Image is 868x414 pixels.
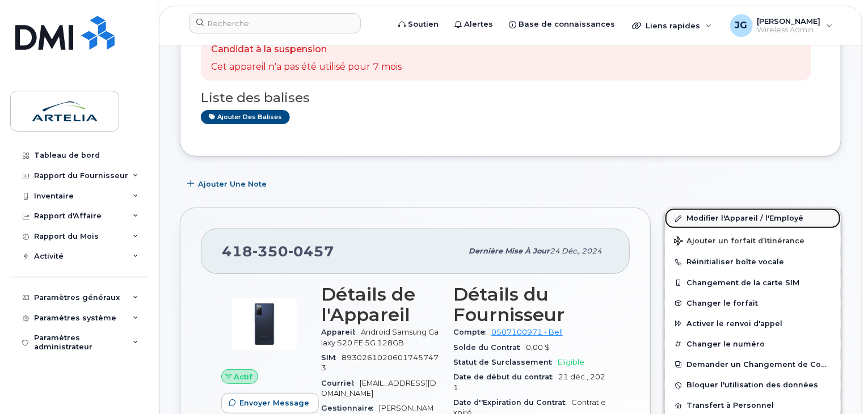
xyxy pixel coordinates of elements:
[464,19,493,30] span: Alertes
[321,379,436,398] span: [EMAIL_ADDRESS][DOMAIN_NAME]
[550,247,602,255] span: 24 déc., 2024
[665,229,841,252] button: Ajouter un forfait d’itinérance
[674,236,804,247] span: Ajouter un forfait d’itinérance
[321,328,361,336] span: Appareil
[453,284,609,325] h3: Détails du Fournisseur
[665,252,841,272] button: Réinitialiser boîte vocale
[198,179,267,189] span: Ajouter une Note
[390,13,446,36] a: Soutien
[646,21,700,30] span: Liens rapides
[665,314,841,334] button: Activer le renvoi d'appel
[665,293,841,314] button: Changer le forfait
[722,14,841,37] div: Justin Gauthier
[665,334,841,354] button: Changer le numéro
[446,13,501,36] a: Alertes
[239,398,309,408] span: Envoyer Message
[665,273,841,293] button: Changement de la carte SIM
[453,398,571,407] span: Date d''Expiration du Contrat
[453,343,526,352] span: Solde du Contrat
[757,26,821,35] span: Wireless Admin
[491,328,563,336] a: 0507100971 - Bell
[453,358,558,366] span: Statut de Surclassement
[221,393,319,413] button: Envoyer Message
[453,373,558,381] span: Date de début du contrat
[453,328,491,336] span: Compte
[321,284,440,325] h3: Détails de l'Appareil
[408,19,439,30] span: Soutien
[624,14,720,37] div: Liens rapides
[501,13,623,36] a: Base de connaissances
[234,371,253,382] span: Actif
[665,375,841,395] button: Bloquer l'utilisation des données
[665,208,841,229] a: Modifier l'Appareil / l'Employé
[288,243,334,260] span: 0457
[201,91,820,105] h3: Liste des balises
[252,243,288,260] span: 350
[735,19,748,32] span: JG
[519,19,615,30] span: Base de connaissances
[558,358,584,366] span: Eligible
[222,243,334,260] span: 418
[686,319,782,328] span: Activer le renvoi d'appel
[453,373,605,391] span: 21 déc., 2021
[230,290,298,358] img: image20231002-3703462-zm6wmn.jpeg
[321,353,342,362] span: SIM
[686,299,758,307] span: Changer le forfait
[180,174,276,194] button: Ajouter une Note
[526,343,550,352] span: 0,00 $
[757,16,821,26] span: [PERSON_NAME]
[665,354,841,375] button: Demander un Changement de Compte
[321,353,439,372] span: 89302610206017457473
[211,61,402,74] p: Cet appareil n'a pas été utilisé pour 7 mois
[321,404,379,412] span: Gestionnaire
[201,110,290,124] a: Ajouter des balises
[321,379,360,387] span: Courriel
[469,247,550,255] span: Dernière mise à jour
[189,13,361,33] input: Recherche
[321,328,439,347] span: Android Samsung Galaxy S20 FE 5G 128GB
[211,43,402,56] p: Candidat à la suspension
